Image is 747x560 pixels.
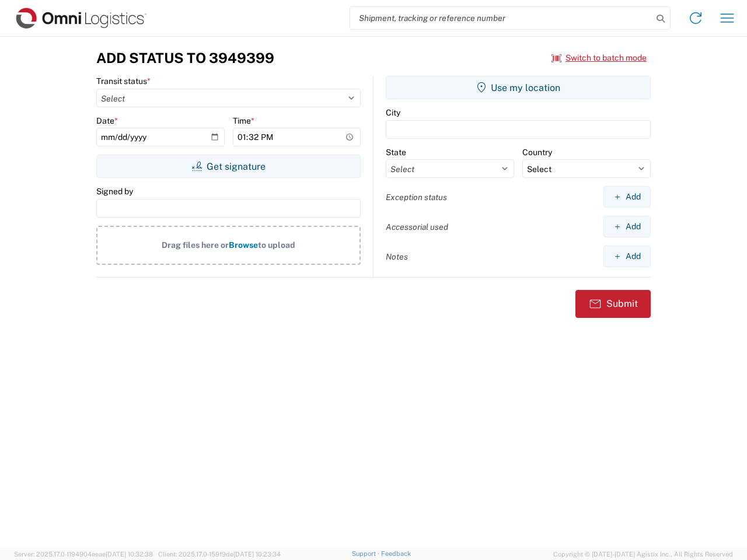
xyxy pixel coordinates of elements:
[386,147,406,157] label: State
[233,551,281,558] span: [DATE] 10:23:34
[381,550,411,557] a: Feedback
[386,107,400,118] label: City
[603,186,651,208] button: Add
[352,550,381,557] a: Support
[96,155,361,178] button: Get signature
[603,246,651,267] button: Add
[258,240,295,250] span: to upload
[96,50,274,66] h3: Add Status to 3949399
[386,251,408,262] label: Notes
[575,290,651,318] button: Submit
[14,551,153,558] span: Server: 2025.17.0-1194904eeae
[386,192,447,202] label: Exception status
[553,549,733,559] span: Copyright © [DATE]-[DATE] Agistix Inc., All Rights Reserved
[386,76,651,99] button: Use my location
[603,216,651,237] button: Add
[106,551,153,558] span: [DATE] 10:32:38
[229,240,258,250] span: Browse
[522,147,552,157] label: Country
[158,551,281,558] span: Client: 2025.17.0-159f9de
[233,116,254,126] label: Time
[96,76,151,86] label: Transit status
[350,7,652,29] input: Shipment, tracking or reference number
[96,116,118,126] label: Date
[96,186,133,197] label: Signed by
[386,222,448,232] label: Accessorial used
[551,48,647,68] button: Switch to batch mode
[162,240,229,250] span: Drag files here or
